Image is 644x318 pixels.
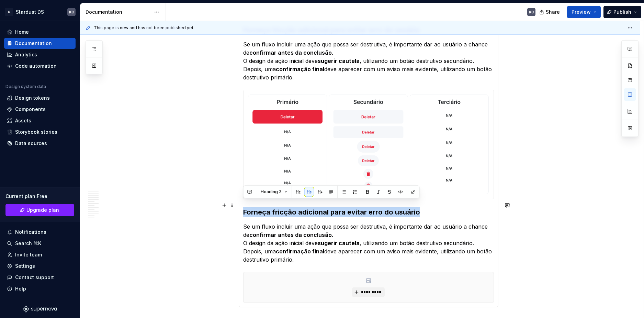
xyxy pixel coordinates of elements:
[23,306,57,312] svg: Supernova Logo
[572,9,591,15] span: Preview
[249,231,332,238] strong: confirmar antes da conclusão
[26,207,59,213] span: Upgrade plan
[546,9,560,15] span: Share
[15,95,50,101] div: Design tokens
[15,106,46,113] div: Components
[15,263,35,270] div: Settings
[4,138,76,149] a: Data sources
[15,140,47,147] div: Data sources
[261,189,282,195] span: Heading 3
[567,6,601,18] button: Preview
[318,240,360,246] strong: sugerir cautela
[243,40,494,81] p: Se um fluxo incluir uma ação que possa ser destrutiva, é importante dar ao usuário a chance de . ...
[94,25,194,31] span: This page is new and has not been published yet.
[244,90,494,199] img: 0d6e1f69-a542-46c3-8397-c60cdaec61f9.png
[613,9,631,15] span: Publish
[276,248,324,255] strong: confirmação final
[243,207,494,217] h3: Forneça fricção adicional para evitar erro do usuário
[276,66,324,73] strong: confirmação final
[15,117,31,124] div: Assets
[4,61,76,72] a: Code automation
[16,9,44,15] div: Stardust DS
[258,187,290,197] button: Heading 3
[536,6,564,18] button: Share
[15,29,29,35] div: Home
[4,261,76,272] a: Settings
[1,4,78,19] button: UStardust DSKC
[249,49,332,56] strong: confirmar antes da conclusão
[15,40,52,47] div: Documentation
[86,9,150,15] div: Documentation
[4,238,76,249] button: Search ⌘K
[4,49,76,60] a: Analytics
[15,129,57,135] div: Storybook stories
[69,9,74,15] div: KC
[15,240,41,247] div: Search ⌘K
[5,204,74,216] a: Upgrade plan
[4,104,76,115] a: Components
[15,285,26,292] div: Help
[603,6,641,18] button: Publish
[4,227,76,238] button: Notifications
[15,251,42,258] div: Invite team
[243,222,494,264] p: Se um fluxo incluir uma ação que possa ser destrutiva, é importante dar ao usuário a chance de . ...
[529,9,534,15] div: KC
[15,51,37,58] div: Analytics
[4,283,76,294] button: Help
[15,274,54,281] div: Contact support
[15,229,46,235] div: Notifications
[5,84,46,89] div: Design system data
[5,8,13,16] div: U
[4,26,76,37] a: Home
[4,38,76,49] a: Documentation
[4,115,76,126] a: Assets
[4,272,76,283] button: Contact support
[4,127,76,138] a: Storybook stories
[4,249,76,260] a: Invite team
[15,63,57,69] div: Code automation
[318,57,360,64] strong: sugerir cautela
[4,92,76,103] a: Design tokens
[5,193,74,200] div: Current plan : Free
